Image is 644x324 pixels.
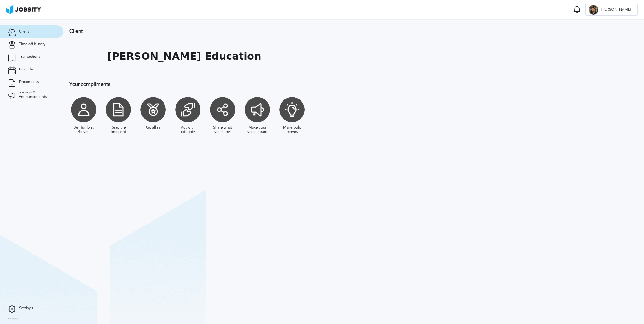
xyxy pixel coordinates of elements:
span: Documents [19,80,39,84]
div: Be Humble, Be you [73,125,95,134]
div: Share what you know [212,125,234,134]
h3: Your compliments [69,81,412,87]
img: ab4bad089aa723f57921c736e9817d99.png [6,5,41,14]
label: Version: [8,317,20,321]
span: Surveys & Announcements [19,90,55,99]
span: Client [19,29,29,34]
span: Calendar [19,67,34,72]
h3: Client [69,28,412,34]
span: [PERSON_NAME] [598,8,634,12]
h1: [PERSON_NAME] Education [107,51,261,62]
div: Go all in [146,125,160,130]
span: Time off history [19,42,45,46]
div: Make bold moves [281,125,303,134]
span: Settings [19,306,33,310]
div: Make your voice heard [246,125,268,134]
div: J [589,5,598,15]
div: Act with integrity [177,125,199,134]
button: J[PERSON_NAME] [585,3,638,16]
span: Transactions [19,55,40,59]
div: Read the fine print [107,125,129,134]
